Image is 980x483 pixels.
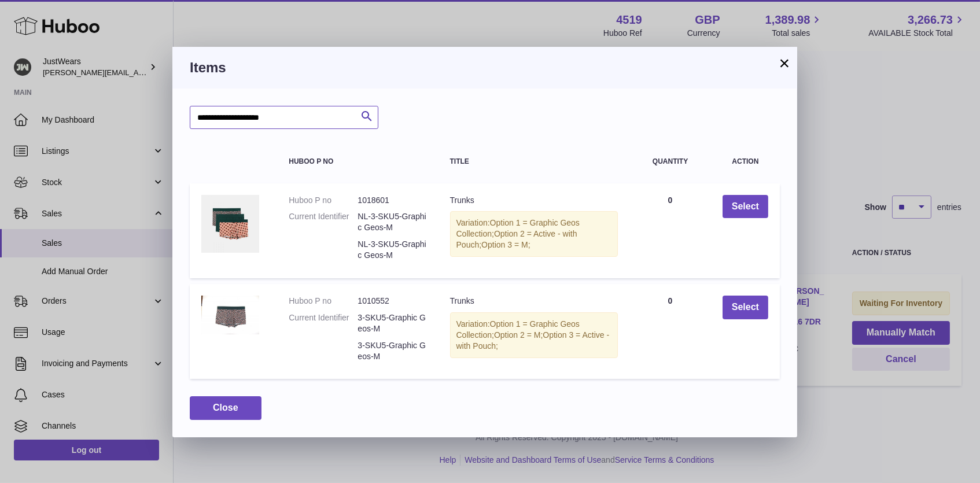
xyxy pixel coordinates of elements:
span: Close [213,403,238,412]
span: Option 3 = M; [481,240,530,249]
span: Option 2 = Active - with Pouch; [456,229,577,249]
th: Action [711,146,780,177]
dd: 1018601 [358,195,426,206]
td: 0 [629,284,711,379]
div: Variation: [450,211,618,257]
span: Option 1 = Graphic Geos Collection; [456,218,580,238]
img: Trunks [201,296,259,334]
button: Select [723,195,768,219]
dd: 1010552 [358,296,426,307]
span: Option 2 = M; [494,330,543,340]
h3: Items [190,58,780,77]
dd: NL-3-SKU5-Graphic Geos-M [358,239,426,261]
span: Option 1 = Graphic Geos Collection; [456,319,580,340]
dd: 3-SKU5-Graphic Geos-M [358,340,426,362]
th: Huboo P no [277,146,438,177]
dd: 3-SKU5-Graphic Geos-M [358,312,426,334]
img: Trunks [201,195,259,253]
div: Variation: [450,312,618,358]
span: Option 3 = Active - with Pouch; [456,330,610,351]
div: Trunks [450,296,618,307]
dt: Huboo P no [289,296,358,307]
th: Title [439,146,630,177]
div: Trunks [450,195,618,206]
button: × [778,56,791,70]
th: Quantity [629,146,711,177]
td: 0 [629,183,711,278]
button: Close [190,396,261,420]
dt: Current Identifier [289,312,358,334]
button: Select [723,296,768,319]
dt: Huboo P no [289,195,358,206]
dd: NL-3-SKU5-Graphic Geos-M [358,211,426,233]
dt: Current Identifier [289,211,358,233]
